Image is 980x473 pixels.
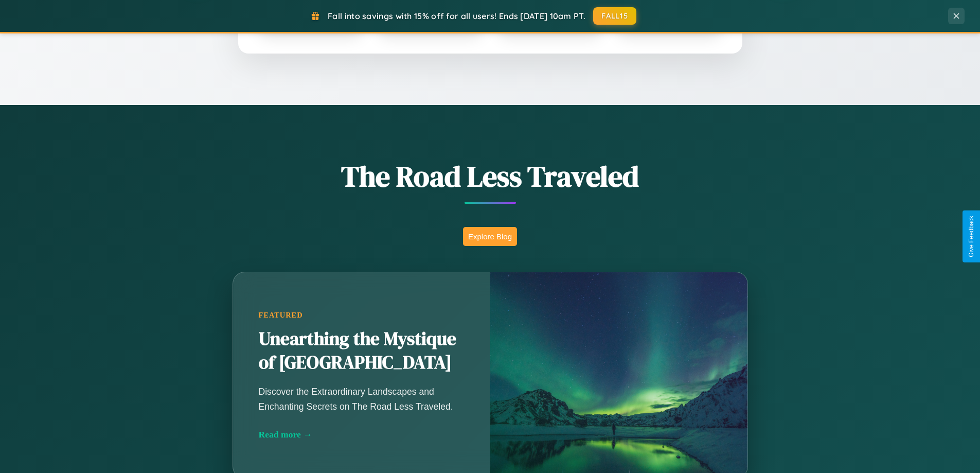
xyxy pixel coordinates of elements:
h1: The Road Less Traveled [182,156,799,196]
div: Give Feedback [968,216,975,257]
div: Featured [259,311,465,320]
button: FALL15 [593,7,636,25]
h2: Unearthing the Mystique of [GEOGRAPHIC_DATA] [259,327,465,375]
button: Explore Blog [463,227,517,246]
div: Read more → [259,429,465,440]
span: Fall into savings with 15% off for all users! Ends [DATE] 10am PT. [328,11,585,21]
p: Discover the Extraordinary Landscapes and Enchanting Secrets on The Road Less Traveled. [259,384,465,413]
